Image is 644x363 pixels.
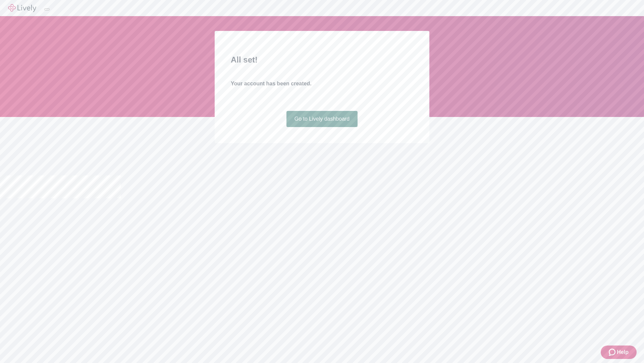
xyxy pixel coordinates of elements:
[617,348,629,356] span: Help
[286,111,358,127] a: Go to Lively dashboard
[231,54,413,66] h2: All set!
[8,4,36,12] img: Lively
[609,348,617,356] svg: Zendesk support icon
[44,8,50,10] button: Log out
[601,346,637,359] button: Zendesk support iconHelp
[231,80,413,88] h4: Your account has been created.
